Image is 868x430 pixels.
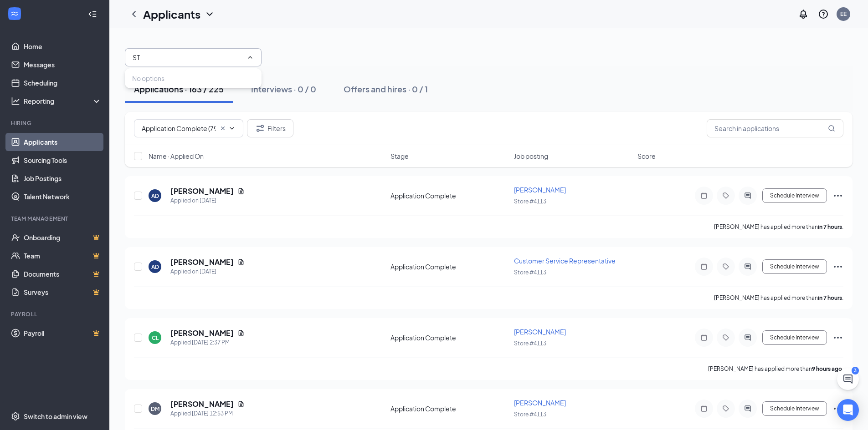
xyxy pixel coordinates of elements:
div: Payroll [11,310,100,318]
a: Scheduling [24,74,102,92]
svg: Note [699,263,709,270]
svg: Note [699,405,709,412]
svg: MagnifyingGlass [828,125,835,132]
svg: ChevronUp [247,54,254,61]
svg: Note [699,192,709,199]
div: AD [151,192,159,200]
h5: [PERSON_NAME] [170,328,234,338]
p: [PERSON_NAME] has applied more than . [714,223,843,231]
h1: Applicants [143,6,200,22]
span: Job posting [514,152,548,161]
svg: ChevronDown [228,125,236,132]
svg: Document [237,258,245,266]
a: SurveysCrown [24,283,102,301]
div: Reporting [24,96,102,106]
b: 9 hours ago [812,365,842,372]
button: Filter Filters [247,119,293,137]
a: PayrollCrown [24,324,102,342]
a: DocumentsCrown [24,265,102,283]
svg: ActiveChat [742,334,753,341]
button: Schedule Interview [762,401,827,416]
span: Store #4113 [514,198,546,205]
div: AD [151,263,159,271]
b: in 7 hours [818,223,842,230]
div: Team Management [11,215,100,223]
span: Store #4113 [514,340,546,347]
svg: Ellipses [832,403,843,414]
svg: Cross [219,125,226,132]
a: Talent Network [24,187,102,206]
div: Applied [DATE] 12:53 PM [170,409,245,418]
a: Sourcing Tools [24,151,102,169]
svg: Notifications [798,9,809,20]
button: Schedule Interview [762,188,827,203]
svg: Document [237,329,245,337]
svg: Settings [11,412,20,421]
svg: Ellipses [832,190,843,201]
div: Applied on [DATE] [170,196,245,205]
div: Offers and hires · 0 / 1 [344,83,428,95]
span: Stage [390,152,409,161]
svg: Tag [720,192,731,199]
input: All Job Postings [133,52,243,62]
a: Messages [24,56,102,74]
svg: Document [237,187,245,195]
span: Score [637,152,656,161]
b: in 7 hours [818,294,842,301]
a: Home [24,37,102,56]
button: ChatActive [837,368,859,390]
button: Schedule Interview [762,330,827,345]
div: Application Complete [390,262,508,271]
svg: Filter [255,123,266,134]
svg: Ellipses [832,332,843,343]
svg: ChevronLeft [128,9,139,20]
svg: Document [237,400,245,408]
div: Switch to admin view [24,412,87,421]
svg: ActiveChat [742,192,753,199]
svg: WorkstreamLogo [10,9,19,18]
svg: QuestionInfo [818,9,829,20]
p: [PERSON_NAME] has applied more than . [708,365,843,373]
a: TeamCrown [24,247,102,265]
svg: Ellipses [832,261,843,272]
svg: Note [699,334,709,341]
div: No options [132,74,164,83]
a: Applicants [24,133,102,151]
span: Store #4113 [514,411,546,418]
svg: Analysis [11,96,20,106]
div: Application Complete [390,191,508,200]
h5: [PERSON_NAME] [170,399,234,409]
div: 3 [852,367,859,374]
svg: Collapse [88,10,97,19]
svg: ChevronDown [204,9,215,20]
svg: ActiveChat [742,263,753,270]
div: Applied [DATE] 2:37 PM [170,338,245,347]
h5: [PERSON_NAME] [170,186,234,196]
div: Hiring [11,119,100,127]
h5: [PERSON_NAME] [170,257,234,267]
a: Job Postings [24,169,102,187]
p: [PERSON_NAME] has applied more than . [714,294,843,302]
div: EE [840,10,847,18]
span: [PERSON_NAME] [514,186,566,194]
span: Name · Applied On [149,152,204,161]
svg: Tag [720,405,731,412]
div: Application Complete [390,404,508,413]
svg: Tag [720,334,731,341]
div: Interviews · 0 / 0 [251,83,316,95]
span: Store #4113 [514,269,546,276]
div: Open Intercom Messenger [837,399,859,421]
span: Customer Service Representative [514,257,616,265]
div: Application Complete [390,333,508,342]
span: [PERSON_NAME] [514,399,566,407]
button: Schedule Interview [762,259,827,274]
svg: ChatActive [842,374,853,384]
svg: ActiveChat [742,405,753,412]
input: All Stages [142,123,216,133]
div: CL [152,334,159,342]
div: Applied on [DATE] [170,267,245,276]
svg: Tag [720,263,731,270]
span: [PERSON_NAME] [514,328,566,336]
a: OnboardingCrown [24,228,102,247]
